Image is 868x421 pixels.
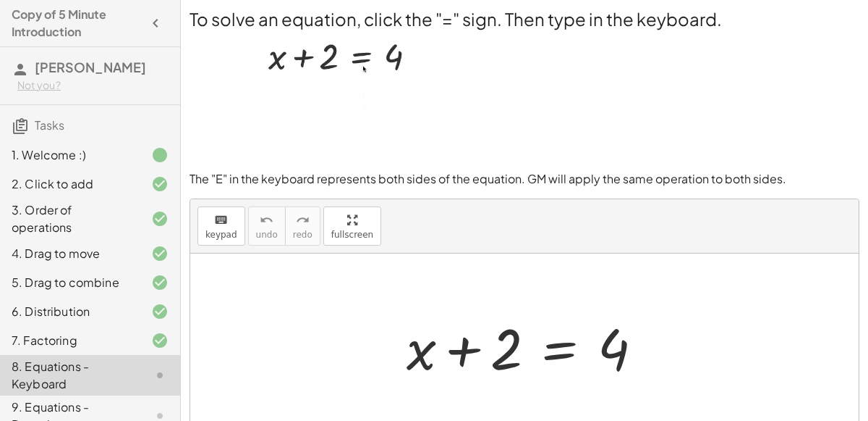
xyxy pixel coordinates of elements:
[296,212,310,229] i: redo
[190,7,859,31] h2: To solve an equation, click the "=" sign. Then type in the keyboard.
[151,274,169,291] i: Task finished and correct.
[12,358,128,393] div: 8. Equations - Keyboard
[35,59,146,75] span: [PERSON_NAME]
[12,332,128,349] div: 7. Factoring
[151,303,169,320] i: Task finished and correct.
[12,175,128,193] div: 2. Click to add
[214,212,228,229] i: keyboard
[151,146,169,164] i: Task finished.
[293,230,312,240] span: redo
[260,212,273,229] i: undo
[197,207,245,246] button: keyboardkeypad
[12,245,128,262] div: 4. Drag to move
[17,78,169,93] div: Not you?
[205,230,237,240] span: keypad
[151,175,169,193] i: Task finished and correct.
[151,210,169,228] i: Task finished and correct.
[285,207,320,246] button: redoredo
[151,332,169,349] i: Task finished and correct.
[331,230,373,240] span: fullscreen
[256,230,278,240] span: undo
[190,171,859,188] p: The "E" in the keyboard represents both sides of the equation. GM will apply the same operation t...
[248,207,286,246] button: undoundo
[12,146,128,164] div: 1. Welcome :)
[12,274,128,291] div: 5. Drag to combine
[35,117,64,133] span: Tasks
[151,245,169,262] i: Task finished and correct.
[151,367,169,384] i: Task not started.
[323,207,381,246] button: fullscreen
[12,6,142,41] h4: Copy of 5 Minute Introduction
[12,201,128,236] div: 3. Order of operations
[12,303,128,320] div: 6. Distribution
[190,31,481,167] img: 588eb906b31f4578073de062033d99608f36bc8d28e95b39103595da409ec8cd.webp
